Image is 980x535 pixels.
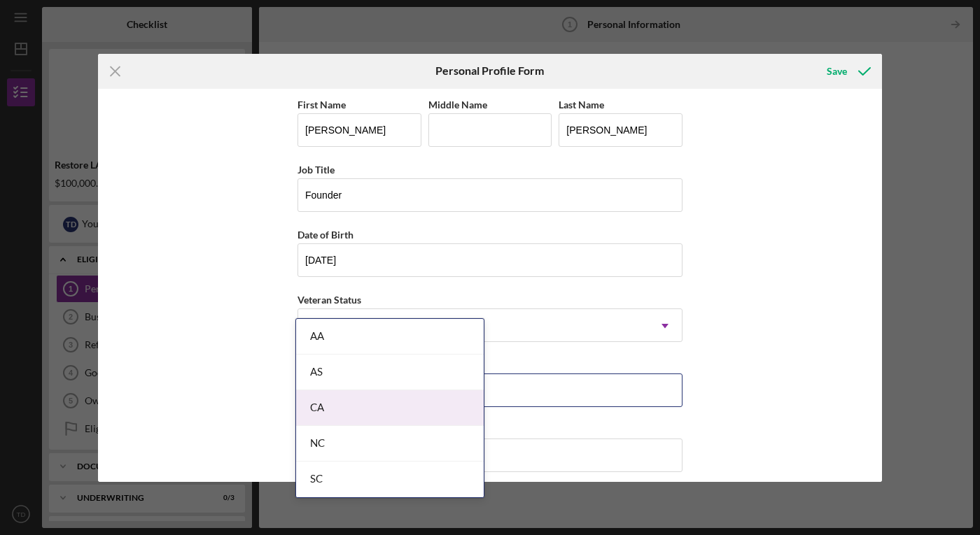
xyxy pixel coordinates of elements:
div: CA [296,390,484,426]
label: Middle Name [428,99,487,110]
button: Save [813,57,882,85]
label: First Name [297,99,346,110]
div: Save [827,57,847,85]
label: Date of Birth [297,229,353,241]
h6: Personal Profile Form [435,64,544,77]
div: AA [296,319,484,355]
div: SC [296,462,484,497]
div: NC [296,426,484,462]
label: Job Title [297,164,335,176]
label: Last Name [559,99,604,110]
div: AS [296,355,484,390]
